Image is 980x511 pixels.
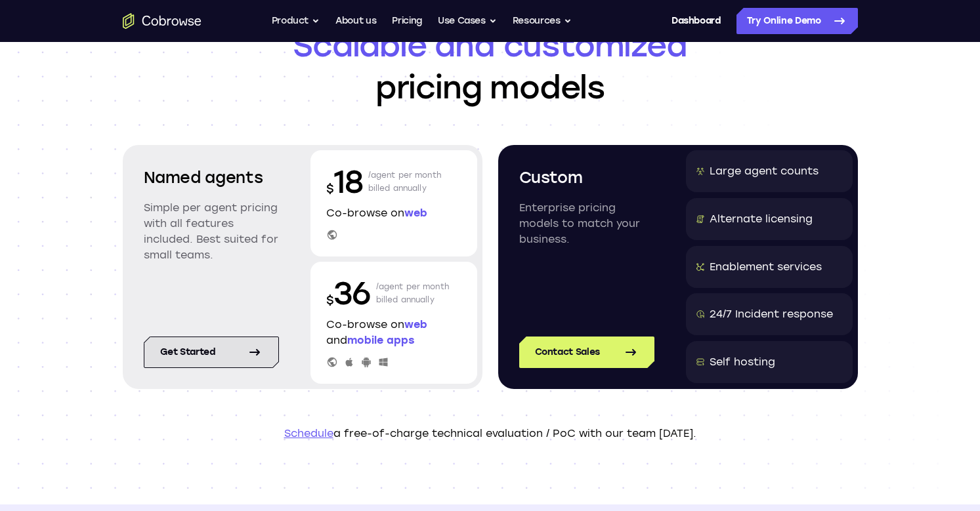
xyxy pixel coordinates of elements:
[144,166,279,190] h2: Named agents
[326,317,461,348] p: Co-browse on and
[710,354,775,370] div: Self hosting
[326,272,371,314] p: 36
[123,24,858,108] h1: pricing models
[519,200,654,247] p: Enterprise pricing models to match your business.
[144,200,279,263] p: Simple per agent pricing with all features included. Best suited for small teams.
[272,8,320,34] button: Product
[710,211,813,227] div: Alternate licensing
[671,8,721,34] a: Dashboard
[123,426,858,441] p: a free-of-charge technical evaluation / PoC with our team [DATE].
[392,8,422,34] a: Pricing
[335,8,376,34] a: About us
[404,318,427,331] span: web
[438,8,497,34] button: Use Cases
[326,205,461,221] p: Co-browse on
[326,161,363,203] p: 18
[710,306,833,322] div: 24/7 Incident response
[513,8,572,34] button: Resources
[326,293,334,308] span: $
[123,13,202,29] a: Go to the home page
[284,427,333,439] a: Schedule
[736,8,858,34] a: Try Online Demo
[710,163,819,179] div: Large agent counts
[710,259,822,275] div: Enablement services
[519,166,654,190] h2: Custom
[376,272,450,314] p: /agent per month billed annually
[368,161,442,203] p: /agent per month billed annually
[144,337,279,368] a: Get started
[347,334,414,346] span: mobile apps
[519,337,654,368] a: Contact Sales
[326,182,334,196] span: $
[123,24,858,66] span: Scalable and customized
[404,207,427,219] span: web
